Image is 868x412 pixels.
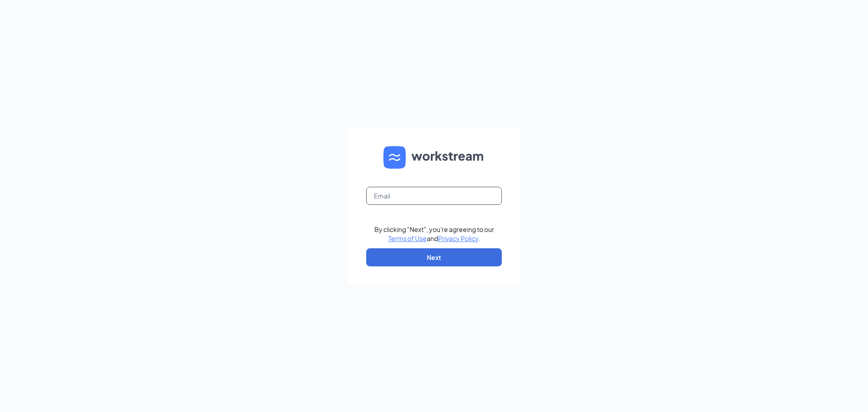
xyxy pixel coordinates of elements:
[438,234,478,242] a: Privacy Policy
[366,187,502,205] input: Email
[374,225,494,243] div: By clicking "Next", you're agreeing to our and .
[383,146,485,169] img: WS logo and Workstream text
[366,248,502,266] button: Next
[388,234,427,242] a: Terms of Use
